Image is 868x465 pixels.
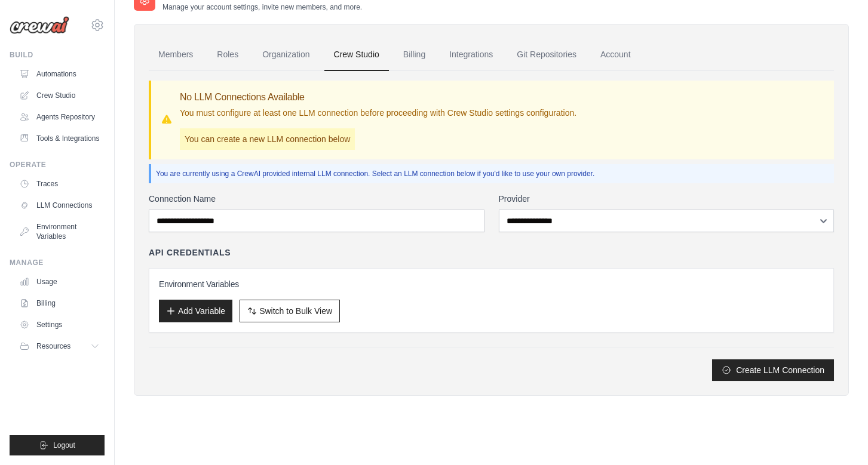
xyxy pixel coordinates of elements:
[259,305,332,317] span: Switch to Bulk View
[712,359,834,381] button: Create LLM Connection
[14,337,105,356] button: Resources
[180,90,576,104] h3: No LLM Connections Available
[53,441,75,450] span: Logout
[10,435,105,455] button: Logout
[14,217,105,246] a: Environment Variables
[10,160,105,170] div: Operate
[149,247,231,258] h4: API Credentials
[240,300,340,322] button: Switch to Bulk View
[10,16,69,34] img: Logo
[253,39,319,71] a: Organization
[36,341,70,351] span: Resources
[394,39,435,71] a: Billing
[10,50,105,60] div: Build
[14,196,105,215] a: LLM Connections
[180,128,355,150] p: You can create a new LLM connection below
[14,129,105,148] a: Tools & Integrations
[14,64,105,84] a: Automations
[149,39,203,71] a: Members
[14,107,105,127] a: Agents Repository
[10,258,105,267] div: Manage
[180,107,576,119] p: You must configure at least one LLM connection before proceeding with Crew Studio settings config...
[14,315,105,334] a: Settings
[507,39,586,71] a: Git Repositories
[162,2,362,12] p: Manage your account settings, invite new members, and more.
[207,39,248,71] a: Roles
[156,169,829,178] p: You are currently using a CrewAI provided internal LLM connection. Select an LLM connection below...
[591,39,640,71] a: Account
[14,272,105,291] a: Usage
[14,86,105,105] a: Crew Studio
[159,278,824,290] h3: Environment Variables
[808,408,868,465] iframe: Chat Widget
[440,39,502,71] a: Integrations
[14,294,105,313] a: Billing
[499,193,835,205] label: Provider
[14,174,105,193] a: Traces
[324,39,389,71] a: Crew Studio
[149,193,484,205] label: Connection Name
[159,300,232,322] button: Add Variable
